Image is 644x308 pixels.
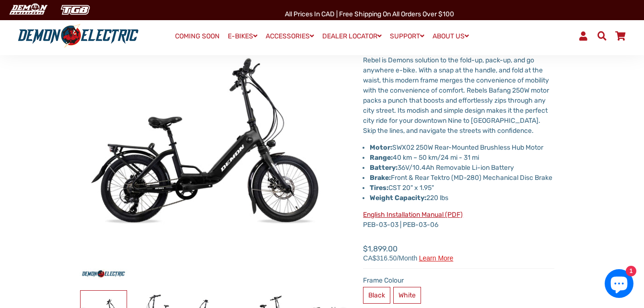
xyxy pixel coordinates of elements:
label: White [393,287,421,304]
strong: Motor: [370,143,392,152]
img: Demon Electric [5,2,51,18]
li: SWX02 250W Rear-Mounted Brushless Hub Motor [370,142,554,153]
a: English Installation Manual (PDF) [363,211,463,219]
strong: Tires: [370,184,388,192]
a: SUPPORT [386,29,428,43]
a: ACCESSORIES [262,29,317,43]
strong: Brake: [370,174,391,182]
strong: Range: [370,154,393,162]
img: Demon Electric logo [14,24,142,48]
strong: Battery: [370,164,398,172]
a: ABOUT US [429,29,472,43]
a: DEALER LOCATOR [319,29,385,43]
inbox-online-store-chat: Shopify online store chat [602,269,636,300]
span: All Prices in CAD | Free shipping on all orders over $100 [285,10,454,18]
img: TGB Canada [56,2,95,18]
label: Black [363,287,390,304]
li: 40 km – 50 km/24 mi - 31 mi [370,153,554,163]
li: Front & Rear Tektro (MD-280) Mechanical Disc Brake [370,173,554,183]
li: CST 20" x 1.95" [370,183,554,193]
label: Frame Colour [363,275,554,285]
a: COMING SOON [172,30,223,43]
span: Rebel is Demons solution to the fold-up, pack-up, and go anywhere e-bike. With a snap at the hand... [363,56,549,135]
a: E-BIKES [224,29,261,43]
span: $1,899.00 [363,243,453,261]
li: 220 lbs [370,193,554,203]
li: 36V/10.4Ah Removable Li-ion Battery [370,163,554,173]
strong: Weight Capacity: [370,194,426,202]
p: PEB-03-03 | PEB-03-06 [363,210,554,230]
